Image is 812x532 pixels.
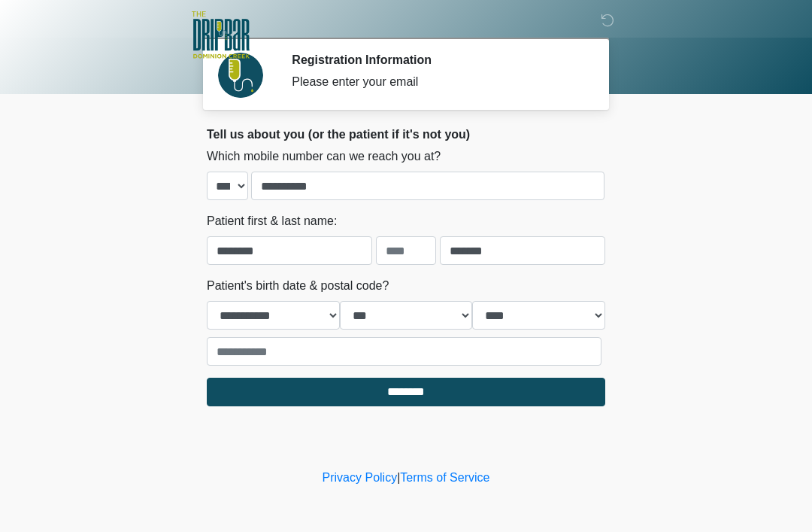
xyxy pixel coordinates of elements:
h2: Tell us about you (or the patient if it's not you) [207,127,605,141]
a: Terms of Service [400,471,489,484]
img: Agent Avatar [218,53,263,98]
label: Patient's birth date & postal code? [207,277,389,295]
a: Privacy Policy [323,471,398,484]
a: | [397,471,400,484]
label: Patient first & last name: [207,212,337,230]
div: Please enter your email [292,73,583,91]
img: The DRIPBaR - San Antonio Dominion Creek Logo [192,11,250,61]
label: Which mobile number can we reach you at? [207,147,441,166]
